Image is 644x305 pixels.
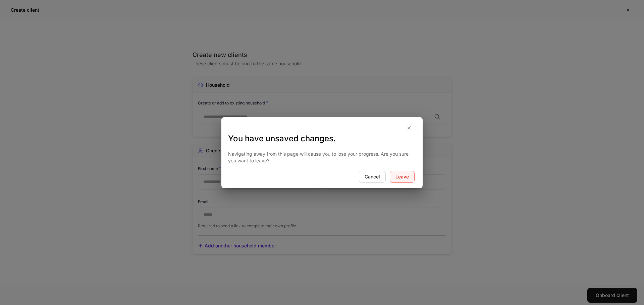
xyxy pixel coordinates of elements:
button: Leave [390,171,415,183]
div: Cancel [365,173,380,180]
p: Navigating away from this page will cause you to lose your progress. Are you sure you want to leave? [228,151,416,164]
button: Cancel [359,171,386,183]
h3: You have unsaved changes. [228,133,416,144]
div: Leave [395,173,409,180]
